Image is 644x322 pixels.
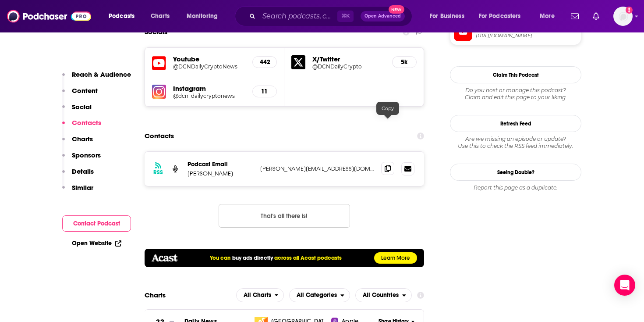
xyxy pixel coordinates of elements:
[424,9,475,23] button: open menu
[180,9,229,23] button: open menu
[72,118,101,127] p: Contacts
[72,240,121,247] a: Open Website
[62,70,131,86] button: Reach & Audience
[337,11,354,22] span: ⌘ K
[589,9,603,24] a: Show notifications dropdown
[210,254,341,261] h5: You can across all Acast podcasts
[232,254,273,261] a: buy ads directly
[173,84,245,93] h5: Instagram
[355,288,412,302] h2: Countries
[613,7,633,26] button: Show profile menu
[297,292,337,298] span: All Categories
[72,103,92,111] p: Social
[145,291,166,299] h2: Charts
[145,128,174,144] h2: Contacts
[152,85,166,99] img: iconImage
[62,135,93,151] button: Charts
[62,86,98,103] button: Content
[260,88,269,95] h5: 11
[540,10,555,22] span: More
[72,135,93,143] p: Charts
[72,151,101,159] p: Sponsors
[62,215,131,232] button: Contact Podcast
[450,136,581,150] div: Are we missing an episode or update? Use this to check the RSS feed immediately.
[450,87,581,94] span: Do you host or manage this podcast?
[430,10,464,22] span: For Business
[62,151,101,167] button: Sponsors
[243,6,421,26] div: Search podcasts, credits, & more...
[173,93,245,99] a: @dcn_dailycryptonews
[450,164,581,181] a: Seeing Double?
[473,9,534,23] button: open menu
[72,167,94,175] p: Details
[567,9,582,24] a: Show notifications dropdown
[72,183,93,192] p: Similar
[260,165,374,172] p: [PERSON_NAME][EMAIL_ADDRESS][DOMAIN_NAME]
[376,102,399,115] div: Copy
[103,9,146,23] button: open menu
[361,11,405,21] button: Open AdvancedNew
[289,288,350,302] button: open menu
[363,292,399,298] span: All Countries
[187,10,218,22] span: Monitoring
[188,161,253,168] p: Podcast Email
[219,204,350,228] button: Nothing here.
[534,9,566,23] button: open menu
[476,32,577,39] span: https://www.youtube.com/@DCNDailyCryptoNews
[450,115,581,132] button: Refresh Feed
[613,7,633,26] span: Logged in as melrosepr
[152,254,177,261] img: acastlogo
[7,8,91,25] img: Podchaser - Follow, Share and Rate Podcasts
[72,86,98,95] p: Content
[173,55,245,63] h5: Youtube
[450,87,581,101] div: Claim and edit this page to your liking.
[400,58,409,66] h5: 5k
[259,9,337,23] input: Search podcasts, credits, & more...
[109,10,134,22] span: Podcasts
[389,5,404,14] span: New
[236,288,284,302] button: open menu
[151,10,170,22] span: Charts
[145,9,175,23] a: Charts
[62,167,94,183] button: Details
[72,70,131,79] p: Reach & Audience
[173,63,245,70] a: @DCNDailyCryptoNews
[188,170,253,177] p: [PERSON_NAME]
[626,7,633,14] svg: Add a profile image
[450,184,581,191] div: Report this page as a duplicate.
[355,288,412,302] button: open menu
[62,118,101,135] button: Contacts
[236,288,284,302] h2: Platforms
[312,63,385,70] a: @DCNDailyCrypto
[364,14,401,18] span: Open Advanced
[374,252,417,264] a: Learn More
[450,66,581,83] button: Claim This Podcast
[479,10,521,22] span: For Podcasters
[62,103,92,119] button: Social
[289,288,350,302] h2: Categories
[62,183,93,200] button: Similar
[614,275,635,296] div: Open Intercom Messenger
[244,292,271,298] span: All Charts
[260,58,269,66] h5: 442
[312,55,385,63] h5: X/Twitter
[153,169,163,176] h3: RSS
[613,7,633,26] img: User Profile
